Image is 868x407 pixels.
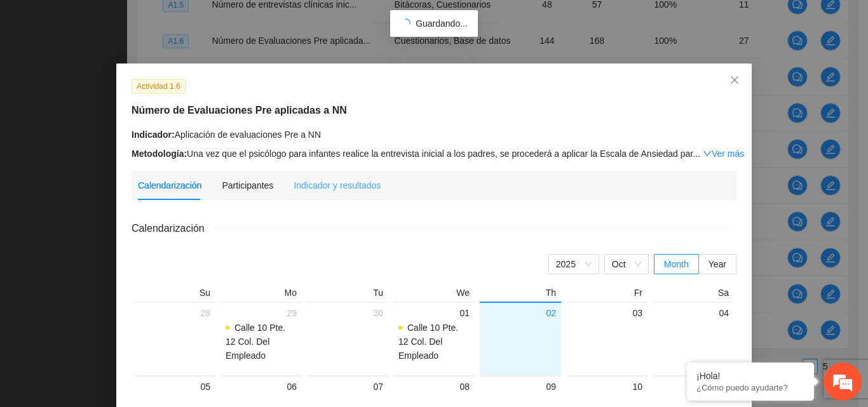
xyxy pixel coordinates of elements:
[66,65,214,81] div: Chatee con nosotros ahora
[304,302,391,375] td: 2025-09-30
[218,302,304,375] td: 2025-09-29
[696,383,804,392] p: ¿Cómo puedo ayudarte?
[312,379,383,394] div: 07
[304,287,391,302] th: Tu
[398,379,470,394] div: 08
[729,75,740,85] span: close
[391,287,477,302] th: We
[693,149,700,159] span: ...
[556,255,592,274] span: 2025
[664,259,689,269] span: Month
[139,379,210,394] div: 05
[132,302,218,375] td: 2025-09-28
[312,305,383,321] div: 30
[398,323,458,361] span: Calle 10 Pte. 12 Col. Del Empleado
[132,220,215,236] span: Calendarización
[564,302,650,375] td: 2025-10-03
[717,63,752,98] button: Close
[658,305,729,321] div: 04
[398,305,470,321] div: 01
[294,178,381,192] div: Indicador y resultados
[571,305,642,321] div: 03
[132,147,736,161] div: Una vez que el psicólogo para infantes realice la entrevista inicial a los padres, se procederá a...
[132,130,175,140] strong: Indicador:
[74,132,175,260] span: Estamos en línea.
[485,379,556,394] div: 09
[571,379,642,394] div: 10
[6,272,242,316] textarea: Escriba su mensaje y pulse “Intro”
[650,302,736,375] td: 2025-10-04
[564,287,650,302] th: Fr
[477,302,564,375] td: 2025-10-02
[398,17,412,30] span: loading
[477,287,564,302] th: Th
[416,18,468,29] span: Guardando...
[132,128,736,142] div: Aplicación de evaluaciones Pre a NN
[703,149,712,158] span: down
[485,305,556,321] div: 02
[132,149,187,159] strong: Metodología:
[138,178,201,192] div: Calendarización
[226,305,297,321] div: 29
[696,371,804,381] div: ¡Hola!
[391,302,477,375] td: 2025-10-01
[139,305,210,321] div: 28
[132,79,186,93] span: Actividad 1.6
[226,379,297,394] div: 06
[208,6,239,37] div: Minimizar ventana de chat en vivo
[218,287,304,302] th: Mo
[132,287,218,302] th: Su
[709,259,726,269] span: Year
[703,149,744,159] a: Expand
[658,379,729,394] div: 11
[612,255,641,274] span: Oct
[226,323,285,361] span: Calle 10 Pte. 12 Col. Del Empleado
[132,103,736,118] h5: Número de Evaluaciones Pre aplicadas a NN
[222,178,273,192] div: Participantes
[650,287,736,302] th: Sa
